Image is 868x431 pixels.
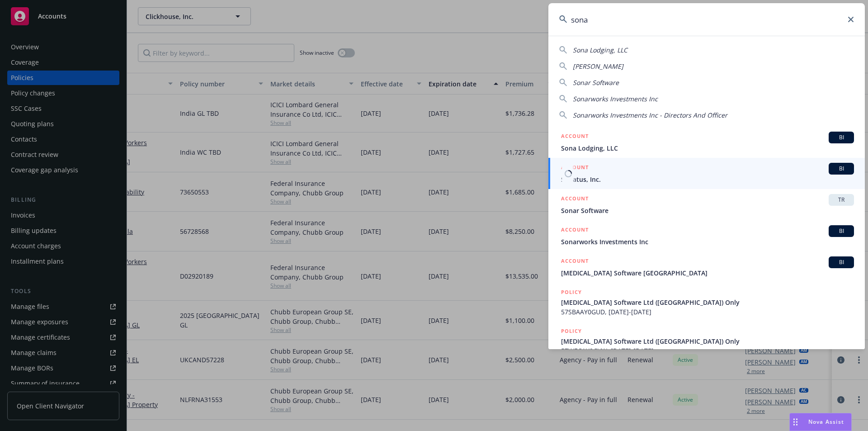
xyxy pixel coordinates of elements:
span: Sonarworks Investments Inc [573,95,658,103]
span: BI [832,258,850,266]
button: Nova Assist [789,413,852,431]
h5: ACCOUNT [561,225,589,236]
span: Nova Assist [808,418,844,426]
span: BI [832,227,850,235]
h5: ACCOUNT [561,256,589,267]
h5: ACCOUNT [561,194,589,205]
h5: POLICY [561,288,582,297]
span: Sona Lodging, LLC [561,143,854,153]
a: ACCOUNTTRSonar Software [548,189,865,220]
a: POLICY[MEDICAL_DATA] Software Ltd ([GEOGRAPHIC_DATA]) Only57WECAY0GVW, [DATE]-[DATE] [548,322,865,360]
a: ACCOUNTBISonatus, Inc. [548,158,865,189]
a: ACCOUNTBISona Lodging, LLC [548,127,865,158]
a: ACCOUNTBI[MEDICAL_DATA] Software [GEOGRAPHIC_DATA] [548,251,865,283]
span: TR [832,196,850,204]
span: 57WECAY0GVW, [DATE]-[DATE] [561,346,854,355]
span: Sonatus, Inc. [561,175,854,184]
span: BI [832,165,850,173]
span: Sona Lodging, LLC [573,46,627,54]
span: BI [832,133,850,142]
a: POLICY[MEDICAL_DATA] Software Ltd ([GEOGRAPHIC_DATA]) Only57SBAAY0GUD, [DATE]-[DATE] [548,283,865,322]
input: Search... [548,3,865,36]
span: Sonarworks Investments Inc - Directors And Officer [573,111,727,119]
span: [MEDICAL_DATA] Software [GEOGRAPHIC_DATA] [561,268,854,278]
div: Drag to move [790,413,801,431]
span: [MEDICAL_DATA] Software Ltd ([GEOGRAPHIC_DATA]) Only [561,298,854,307]
span: Sonar Software [573,78,619,87]
a: ACCOUNTBISonarworks Investments Inc [548,220,865,251]
span: Sonarworks Investments Inc [561,237,854,246]
span: [PERSON_NAME] [573,62,623,71]
span: 57SBAAY0GUD, [DATE]-[DATE] [561,307,854,317]
h5: POLICY [561,327,582,336]
h5: ACCOUNT [561,163,589,174]
h5: ACCOUNT [561,132,589,142]
span: [MEDICAL_DATA] Software Ltd ([GEOGRAPHIC_DATA]) Only [561,336,854,346]
span: Sonar Software [561,206,854,215]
